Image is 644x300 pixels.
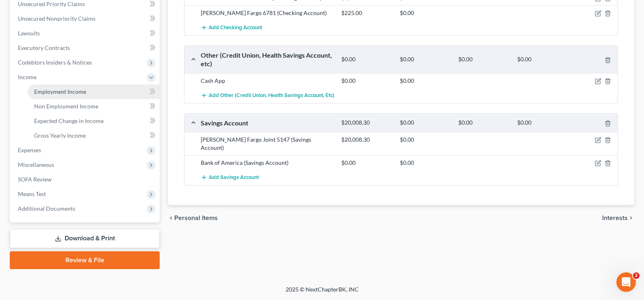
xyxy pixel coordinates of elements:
iframe: Intercom live chat [616,272,636,292]
div: $0.00 [396,9,454,17]
a: Non Employment Income [28,99,160,114]
span: Gross Yearly Income [34,132,86,139]
div: $0.00 [396,159,454,167]
div: $0.00 [396,77,454,85]
a: Download & Print [10,229,160,248]
a: Review & File [10,251,160,269]
span: Unsecured Nonpriority Claims [18,15,95,22]
i: chevron_right [628,215,634,221]
span: Executory Contracts [18,44,70,51]
div: $0.00 [337,159,396,167]
div: Bank of America (Savings Account) [197,159,337,167]
span: Interests [602,215,628,221]
span: Add Savings Account [209,175,259,181]
div: Savings Account [197,119,337,127]
div: Cash App [197,77,337,85]
span: Additional Documents [18,205,75,212]
a: Employment Income [28,84,160,99]
a: Executory Contracts [11,41,160,55]
span: Expenses [18,147,41,153]
div: $0.00 [396,119,454,127]
div: $0.00 [337,56,396,63]
div: [PERSON_NAME] Fargo 6781 (Checking Account) [197,9,337,17]
div: Other (Credit Union, Health Savings Account, etc) [197,51,337,68]
a: SOFA Review [11,172,160,187]
div: $20,008.30 [337,119,396,127]
span: Personal Items [174,215,218,221]
span: Lawsuits [18,30,40,37]
i: chevron_left [168,215,174,221]
div: 2025 © NextChapterBK, INC [91,285,554,300]
div: $0.00 [454,119,513,127]
div: [PERSON_NAME] Fargo Joint 5147 (Savings Account) [197,136,337,152]
button: Add Other (Credit Union, Health Savings Account, etc) [201,88,334,103]
a: Expected Change in Income [28,114,160,128]
span: Employment Income [34,88,86,95]
div: $0.00 [513,56,572,63]
a: Lawsuits [11,26,160,41]
div: $0.00 [513,119,572,127]
div: $0.00 [454,56,513,63]
span: Non Employment Income [34,103,98,110]
span: Unsecured Priority Claims [18,0,85,7]
div: $20,008.30 [337,136,396,144]
div: $0.00 [396,136,454,144]
div: $0.00 [396,56,454,63]
button: Interests chevron_right [602,215,634,221]
span: Codebtors Insiders & Notices [18,59,92,66]
button: Add Checking Account [201,20,262,35]
a: Gross Yearly Income [28,128,160,143]
span: Add Checking Account [209,25,262,31]
span: 2 [633,272,640,279]
div: $0.00 [337,77,396,85]
div: $225.00 [337,9,396,17]
span: SOFA Review [18,176,52,183]
button: chevron_left Personal Items [168,215,218,221]
button: Add Savings Account [201,170,259,185]
span: Miscellaneous [18,161,54,168]
span: Income [18,73,37,80]
span: Means Test [18,190,46,197]
span: Expected Change in Income [34,117,104,124]
span: Add Other (Credit Union, Health Savings Account, etc) [209,92,334,99]
a: Unsecured Nonpriority Claims [11,11,160,26]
